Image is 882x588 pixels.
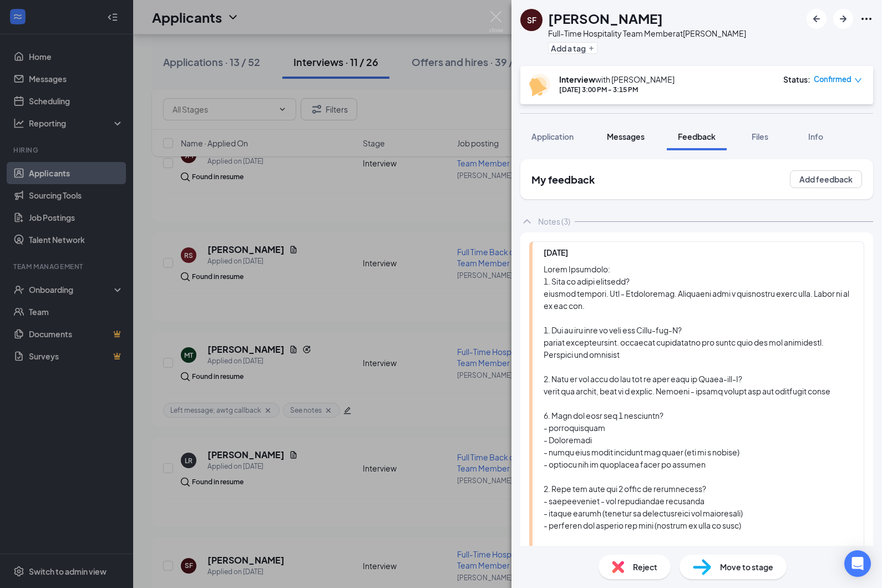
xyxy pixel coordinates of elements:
[837,12,850,26] svg: ArrowRight
[527,14,536,26] div: SF
[538,216,570,227] div: Notes (3)
[531,131,574,141] span: Application
[844,550,871,577] div: Open Intercom Messenger
[520,215,534,228] svg: ChevronUp
[633,561,657,573] span: Reject
[559,74,595,84] b: Interview
[808,131,823,141] span: Info
[752,131,768,141] span: Files
[814,74,851,85] span: Confirmed
[678,131,716,141] span: Feedback
[607,131,645,141] span: Messages
[588,45,595,52] svg: Plus
[559,85,675,94] div: [DATE] 3:00 PM - 3:15 PM
[548,42,597,54] button: PlusAdd a tag
[854,77,862,84] span: down
[544,247,568,257] span: [DATE]
[548,28,746,39] div: Full-Time Hospitality Team Member at [PERSON_NAME]
[559,74,675,85] div: with [PERSON_NAME]
[860,12,873,26] svg: Ellipses
[720,561,773,573] span: Move to stage
[790,170,862,188] button: Add feedback
[833,9,853,29] button: ArrowRight
[548,9,663,28] h1: [PERSON_NAME]
[783,74,810,85] div: Status :
[810,12,823,26] svg: ArrowLeftNew
[531,173,595,186] h2: My feedback
[807,9,827,29] button: ArrowLeftNew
